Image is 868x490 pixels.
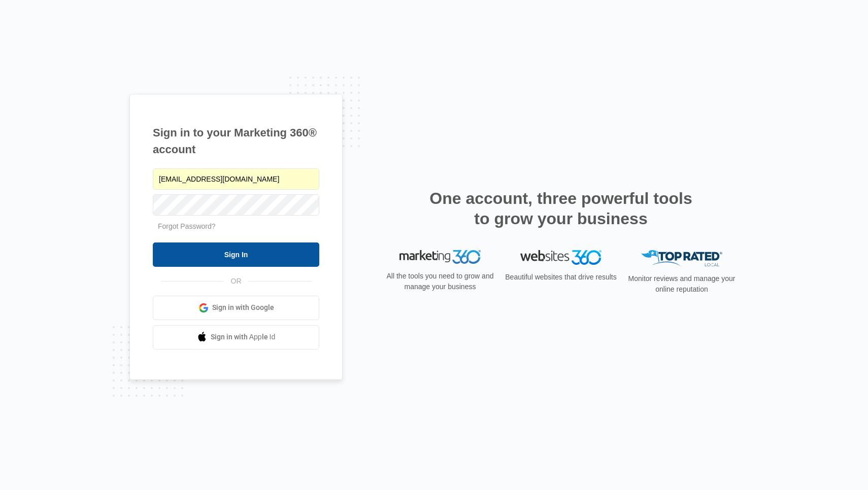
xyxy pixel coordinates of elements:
[153,325,319,349] a: Sign in with Apple Id
[641,250,722,267] img: Top Rated Local
[153,124,319,158] h1: Sign in to your Marketing 360® account
[383,271,497,292] p: All the tools you need to grow and manage your business
[153,242,319,267] input: Sign In
[426,188,695,229] h2: One account, three powerful tools to grow your business
[399,250,481,264] img: Marketing 360
[224,276,249,287] span: OR
[158,222,216,230] a: Forgot Password?
[153,168,319,190] input: Email
[520,250,602,265] img: Websites 360
[153,296,319,320] a: Sign in with Google
[625,273,739,295] p: Monitor reviews and manage your online reputation
[504,272,618,283] p: Beautiful websites that drive results
[212,302,274,313] span: Sign in with Google
[211,332,276,342] span: Sign in with Apple Id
